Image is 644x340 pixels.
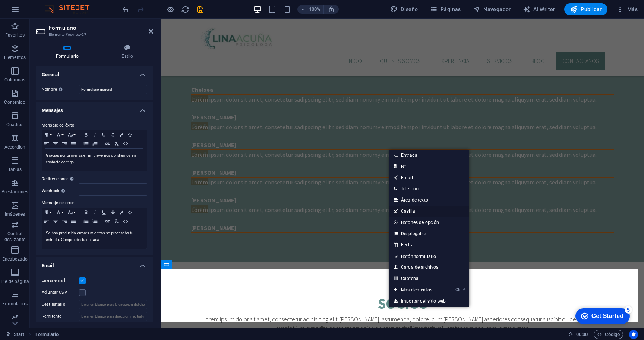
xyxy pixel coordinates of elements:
[297,5,324,14] button: 100%
[389,239,469,250] a: Fecha
[389,206,469,217] a: Casilla
[126,130,134,139] button: Icons
[387,3,421,15] div: Diseño (Ctrl+Alt+Y)
[389,161,469,172] a: Nº
[42,130,54,139] button: Paragraph Format
[82,139,91,148] button: Unordered List
[121,139,130,148] button: HTML
[8,166,22,172] p: Tablas
[102,44,153,60] h4: Estilo
[42,312,79,321] label: Remitente
[91,139,100,148] button: Ordered List
[166,5,175,14] button: Haz clic para salir del modo de previsualización y seguir editando
[49,31,138,38] h3: Elemento #ed-new-27
[389,250,469,262] a: Botón formulario
[2,301,27,307] p: Formularios
[42,276,79,285] label: Enviar email
[46,230,143,243] p: Se han producido errores mientras se procesaba tu entrada. Comprueba tu entrada.
[103,217,112,226] button: Insert Link
[181,5,190,14] i: Volver a cargar página
[597,330,620,339] span: Código
[82,208,91,217] button: Bold (Ctrl+B)
[117,130,126,139] button: Colors
[570,6,602,13] span: Publicar
[66,130,78,139] button: Font Size
[581,331,583,337] span: :
[112,217,121,226] button: Clear Formatting
[42,187,79,196] label: Webhook
[100,130,108,139] button: Underline (Ctrl+U)
[69,139,78,148] button: Align Justify
[82,130,91,139] button: Bold (Ctrl+B)
[2,256,28,262] p: Encabezado
[49,25,153,31] h2: Formulario
[42,199,147,208] label: Mensaje de error
[389,228,469,239] a: Desplegable
[36,66,153,79] h4: General
[46,152,143,166] p: Gracias por tu mensaje. En breve nos pondremos en contacto contigo.
[55,1,63,9] div: 5
[181,5,190,14] button: reload
[82,217,91,226] button: Unordered List
[42,288,79,297] label: Adjuntar CSV
[389,217,469,228] a: Botones de opción
[629,330,638,339] button: Usercentrics
[4,54,26,60] p: Elementos
[91,208,100,217] button: Italic (Ctrl+I)
[79,85,147,94] input: Título del formulario...
[6,330,25,339] a: Haz clic para cancelar la selección y doble clic para abrir páginas
[100,208,108,217] button: Underline (Ctrl+U)
[389,194,469,206] a: Área de texto
[36,257,153,270] h4: Email
[36,102,153,115] h4: Mensajes
[387,3,421,15] button: Diseño
[42,208,54,217] button: Paragraph Format
[462,287,465,292] i: ⏎
[390,6,418,13] span: Diseño
[389,172,469,183] a: Email
[42,300,79,309] label: Destinatario
[520,3,558,15] button: AI Writer
[42,175,79,184] label: Redireccionar
[108,130,117,139] button: Strikethrough
[108,208,117,217] button: Strikethrough
[473,6,511,13] span: Navegador
[389,273,469,284] a: Captcha
[42,121,147,130] label: Mensaje de éxito
[60,217,69,226] button: Align Right
[43,5,99,14] img: Editor Logo
[66,208,78,217] button: Font Size
[36,44,102,60] h4: Formulario
[427,3,464,15] button: Páginas
[79,312,147,321] input: Dejar en blanco para dirección neutral (noreply@sitehub.io)
[121,5,130,14] button: undo
[616,6,638,13] span: Más
[6,4,60,19] div: Get Started 5 items remaining, 0% complete
[470,3,514,15] button: Navegador
[389,284,441,296] a: Ctrl⏎Más elementos ...
[389,150,469,161] a: Entrada
[328,6,335,13] i: Al redimensionar, ajustar el nivel de zoom automáticamente para ajustarse al dispositivo elegido.
[117,208,126,217] button: Colors
[564,3,608,15] button: Publicar
[389,296,469,307] a: Importar del sitio web
[568,330,588,339] h6: Tiempo de la sesión
[430,6,461,13] span: Páginas
[121,217,130,226] button: HTML
[4,77,26,83] p: Columnas
[6,122,24,128] p: Cuadros
[126,208,134,217] button: Icons
[54,208,66,217] button: Font Family
[5,32,25,38] p: Favoritos
[22,8,54,15] div: Get Started
[389,262,469,273] a: Carga de archivos
[5,211,25,217] p: Imágenes
[69,217,78,226] button: Align Justify
[389,183,469,194] a: Teléfono
[42,139,51,148] button: Align Left
[91,130,100,139] button: Italic (Ctrl+I)
[42,217,51,226] button: Align Left
[613,3,641,15] button: Más
[60,139,69,148] button: Align Right
[455,287,461,292] i: Ctrl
